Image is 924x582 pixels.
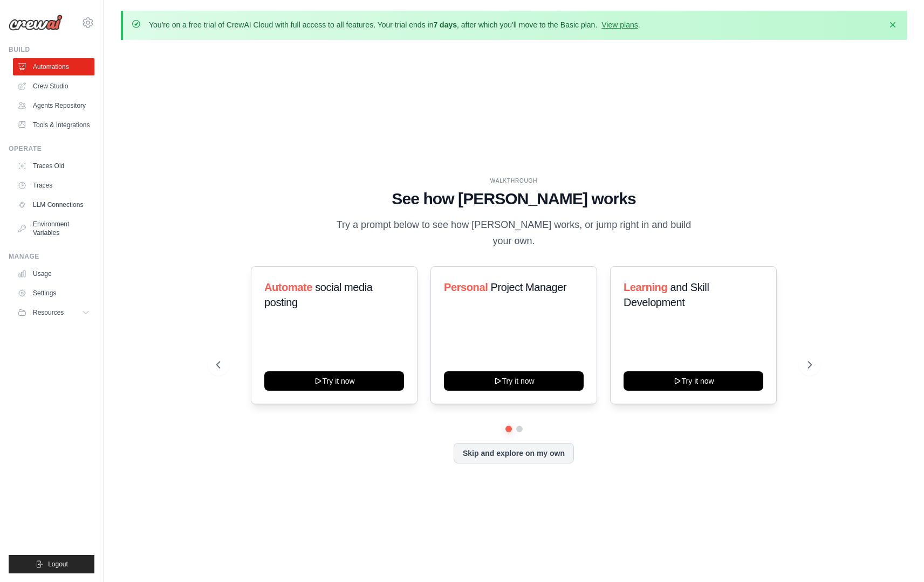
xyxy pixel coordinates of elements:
[216,189,812,209] h1: See how [PERSON_NAME] works
[264,281,373,308] span: social media posting
[9,555,94,573] button: Logout
[264,371,404,391] button: Try it now
[264,281,312,293] span: Automate
[149,19,640,30] p: You're on a free trial of CrewAI Cloud with full access to all features. Your trial ends in , aft...
[13,196,94,213] a: LLM Connections
[13,78,94,95] a: Crew Studio
[454,443,574,463] button: Skip and explore on my own
[13,304,94,321] button: Resources
[13,285,94,302] a: Settings
[9,144,94,153] div: Operate
[601,20,638,29] a: View plans
[333,217,695,249] p: Try a prompt below to see how [PERSON_NAME] works, or jump right in and build your own.
[9,15,63,31] img: Logo
[216,177,812,185] div: WALKTHROUGH
[33,308,64,317] span: Resources
[13,216,94,241] a: Environment Variables
[9,45,94,54] div: Build
[48,560,68,569] span: Logout
[13,97,94,114] a: Agents Repository
[9,252,94,261] div: Manage
[13,265,94,282] a: Usage
[13,58,94,75] a: Automations
[624,281,667,293] span: Learning
[624,371,763,391] button: Try it now
[490,281,566,293] span: Project Manager
[444,281,488,293] span: Personal
[13,157,94,175] a: Traces Old
[13,116,94,134] a: Tools & Integrations
[433,20,457,29] strong: 7 days
[624,281,709,308] span: and Skill Development
[444,371,584,391] button: Try it now
[13,177,94,194] a: Traces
